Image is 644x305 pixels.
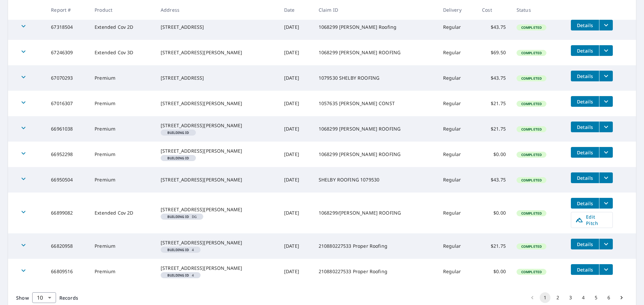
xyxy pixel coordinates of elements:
td: Regular [438,40,477,65]
button: filesDropdownBtn-66952298 [599,147,613,158]
td: Extended Cov 2D [89,14,155,40]
button: filesDropdownBtn-66809516 [599,264,613,275]
td: 66899082 [46,193,89,233]
span: Completed [517,127,546,132]
button: detailsBtn-66950504 [571,172,599,183]
span: Completed [517,244,546,249]
td: [DATE] [279,167,313,193]
td: 67318504 [46,14,89,40]
td: 66950504 [46,167,89,193]
td: Extended Cov 2D [89,193,155,233]
span: 4 [163,248,198,251]
div: Show 10 records [32,292,56,303]
div: [STREET_ADDRESS][PERSON_NAME] [161,122,273,129]
td: 67246309 [46,40,89,65]
em: Building ID [167,215,189,218]
td: Regular [438,142,477,167]
button: filesDropdownBtn-66950504 [599,172,613,183]
button: detailsBtn-66952298 [571,147,599,158]
td: Premium [89,233,155,259]
td: Regular [438,116,477,142]
td: 66820958 [46,233,89,259]
td: $43.75 [477,167,511,193]
td: Regular [438,193,477,233]
td: Regular [438,233,477,259]
span: Details [575,241,595,247]
span: Details [575,175,595,181]
td: Premium [89,142,155,167]
td: [DATE] [279,259,313,284]
td: Premium [89,167,155,193]
span: Details [575,98,595,105]
td: 1068299 [PERSON_NAME] ROOFING [313,142,438,167]
button: Go to next page [616,292,627,303]
td: $69.50 [477,40,511,65]
div: [STREET_ADDRESS][PERSON_NAME] [161,100,273,107]
button: detailsBtn-67318504 [571,20,599,30]
td: 1079530 SHELBY ROOFING [313,65,438,91]
td: [DATE] [279,116,313,142]
span: Edit Pitch [575,214,608,226]
span: Completed [517,178,546,182]
td: Premium [89,116,155,142]
a: Edit Pitch [571,212,613,228]
span: Completed [517,101,546,106]
span: Completed [517,211,546,216]
td: Premium [89,65,155,91]
td: Premium [89,259,155,284]
em: Building ID [167,274,189,277]
em: Building ID [167,131,189,134]
div: [STREET_ADDRESS] [161,75,273,81]
button: Go to page 2 [552,292,563,303]
td: 1068299 [PERSON_NAME] ROOFING [313,116,438,142]
button: Go to page 3 [565,292,576,303]
span: DG [163,215,201,218]
button: filesDropdownBtn-67246309 [599,45,613,56]
td: 66961038 [46,116,89,142]
td: $0.00 [477,193,511,233]
button: Go to page 5 [591,292,601,303]
span: Completed [517,152,546,157]
td: Regular [438,14,477,40]
button: filesDropdownBtn-67318504 [599,20,613,30]
button: Go to page 4 [578,292,589,303]
td: $0.00 [477,142,511,167]
td: $43.75 [477,14,511,40]
div: [STREET_ADDRESS][PERSON_NAME] [161,148,273,154]
td: 210880227533 Proper Roofing [313,233,438,259]
td: Regular [438,259,477,284]
td: [DATE] [279,193,313,233]
div: [STREET_ADDRESS][PERSON_NAME] [161,176,273,183]
td: Regular [438,91,477,116]
td: 1068299 [PERSON_NAME] ROOFING [313,40,438,65]
td: $0.00 [477,259,511,284]
span: Details [575,73,595,79]
span: 4 [163,274,198,277]
span: Details [575,124,595,130]
div: [STREET_ADDRESS][PERSON_NAME] [161,265,273,272]
td: 66809516 [46,259,89,284]
td: Regular [438,167,477,193]
span: Details [575,22,595,28]
td: 67070293 [46,65,89,91]
td: 1057635 [PERSON_NAME] CONST [313,91,438,116]
span: Records [59,295,78,301]
td: 210880227533 Proper Roofing [313,259,438,284]
td: [DATE] [279,91,313,116]
span: Completed [517,270,546,274]
span: Details [575,200,595,207]
td: [DATE] [279,233,313,259]
span: Completed [517,51,546,55]
td: 66952298 [46,142,89,167]
button: detailsBtn-67016307 [571,96,599,107]
em: Building ID [167,156,189,160]
td: Premium [89,91,155,116]
button: detailsBtn-66820958 [571,239,599,249]
td: SHELBY ROOFING 1079530 [313,167,438,193]
div: [STREET_ADDRESS] [161,24,273,30]
td: $21.75 [477,116,511,142]
button: detailsBtn-66899082 [571,198,599,209]
button: filesDropdownBtn-67016307 [599,96,613,107]
td: 1068299 [PERSON_NAME] Roofing [313,14,438,40]
div: [STREET_ADDRESS][PERSON_NAME] [161,239,273,246]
